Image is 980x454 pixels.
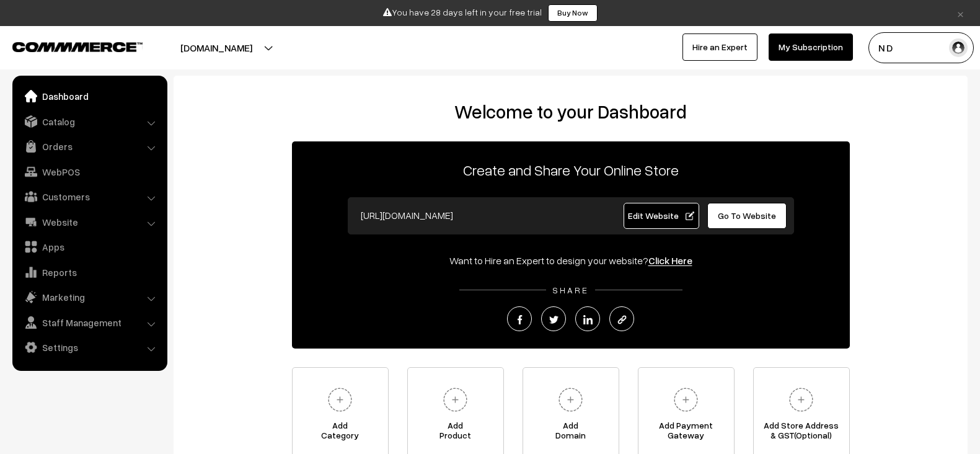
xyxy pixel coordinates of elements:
[408,421,503,445] span: Add Product
[12,38,121,53] a: COMMMERCE
[15,336,163,358] a: Settings
[718,210,776,221] span: Go To Website
[15,261,163,283] a: Reports
[15,135,163,158] a: Orders
[868,32,974,63] button: N D
[949,38,968,57] img: user
[15,236,163,258] a: Apps
[15,286,163,308] a: Marketing
[15,110,163,133] a: Catalog
[292,159,850,181] p: Create and Share Your Online Store
[438,383,472,417] img: plus.svg
[769,33,853,61] a: My Subscription
[754,421,849,445] span: Add Store Address & GST(Optional)
[186,100,955,123] h2: Welcome to your Dashboard
[548,4,598,22] a: Buy Now
[682,33,757,61] a: Hire an Expert
[15,211,163,233] a: Website
[15,85,163,107] a: Dashboard
[15,161,163,183] a: WebPOS
[624,203,699,229] a: Edit Website
[12,42,143,51] img: COMMMERCE
[784,383,818,417] img: plus.svg
[15,185,163,208] a: Customers
[707,203,787,229] a: Go To Website
[669,383,703,417] img: plus.svg
[292,253,850,268] div: Want to Hire an Expert to design your website?
[293,421,388,445] span: Add Category
[628,210,694,221] span: Edit Website
[554,383,588,417] img: plus.svg
[638,421,734,445] span: Add Payment Gateway
[323,383,357,417] img: plus.svg
[546,285,595,295] span: SHARE
[523,421,619,445] span: Add Domain
[137,32,296,63] button: [DOMAIN_NAME]
[952,6,969,20] a: ×
[4,4,976,22] div: You have 28 days left in your free trial
[15,311,163,334] a: Staff Management
[648,254,692,267] a: Click Here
